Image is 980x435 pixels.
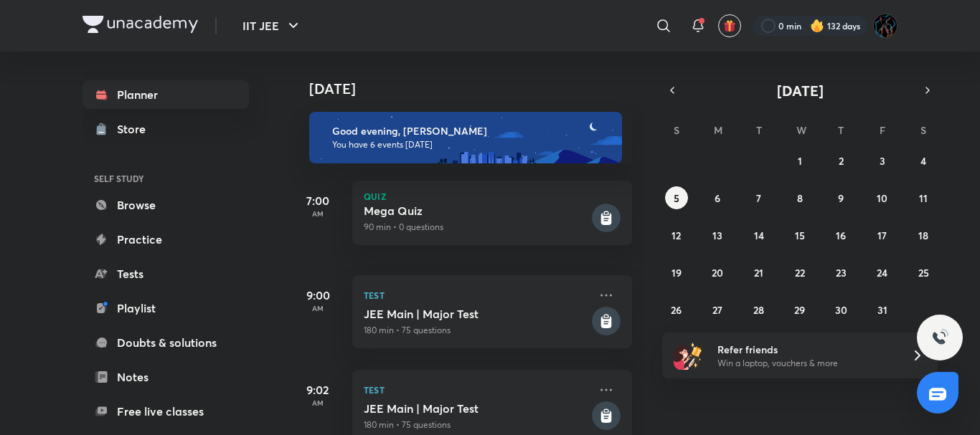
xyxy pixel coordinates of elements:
[912,224,935,247] button: October 18, 2025
[665,261,688,284] button: October 19, 2025
[665,298,688,321] button: October 26, 2025
[748,261,771,284] button: October 21, 2025
[754,229,764,242] abbr: October 14, 2025
[83,16,198,33] img: Company Logo
[672,266,682,279] abbr: October 19, 2025
[788,298,811,321] button: October 29, 2025
[877,229,887,242] abbr: October 17, 2025
[364,381,589,398] p: Test
[309,80,646,97] h4: [DATE]
[912,261,935,284] button: October 25, 2025
[682,80,918,100] button: [DATE]
[795,229,805,242] abbr: October 15, 2025
[718,14,741,37] button: avatar
[912,149,935,172] button: October 4, 2025
[706,298,729,321] button: October 27, 2025
[364,401,589,416] h5: JEE Main | Major Test
[706,224,729,247] button: October 13, 2025
[829,149,852,172] button: October 2, 2025
[871,261,894,284] button: October 24, 2025
[83,191,249,219] a: Browse
[715,191,720,205] abbr: October 6, 2025
[754,266,763,279] abbr: October 21, 2025
[83,115,249,143] a: Store
[289,287,347,304] h5: 9:00
[364,419,589,431] p: 180 min • 75 questions
[706,186,729,209] button: October 6, 2025
[880,123,885,137] abbr: Friday
[838,123,844,137] abbr: Thursday
[717,342,894,357] h6: Refer friends
[920,123,926,137] abbr: Saturday
[794,303,805,317] abbr: October 29, 2025
[829,261,852,284] button: October 23, 2025
[788,149,811,172] button: October 1, 2025
[714,123,722,137] abbr: Monday
[717,357,894,370] p: Win a laptop, vouchers & more
[289,192,347,209] h5: 7:00
[836,266,847,279] abbr: October 23, 2025
[877,266,887,279] abbr: October 24, 2025
[83,397,249,426] a: Free live classes
[83,363,249,391] a: Notes
[756,191,761,205] abbr: October 7, 2025
[364,287,589,304] p: Test
[674,123,679,137] abbr: Sunday
[289,398,347,407] p: AM
[364,307,589,321] h5: JEE Main | Major Test
[871,186,894,209] button: October 10, 2025
[918,229,928,242] abbr: October 18, 2025
[665,224,688,247] button: October 12, 2025
[712,266,723,279] abbr: October 20, 2025
[871,149,894,172] button: October 3, 2025
[712,229,722,242] abbr: October 13, 2025
[788,261,811,284] button: October 22, 2025
[829,298,852,321] button: October 30, 2025
[835,303,847,317] abbr: October 30, 2025
[671,303,682,317] abbr: October 26, 2025
[364,221,589,234] p: 90 min • 0 questions
[753,303,764,317] abbr: October 28, 2025
[877,303,887,317] abbr: October 31, 2025
[877,191,887,205] abbr: October 10, 2025
[364,324,589,337] p: 180 min • 75 questions
[756,123,762,137] abbr: Tuesday
[920,154,926,168] abbr: October 4, 2025
[712,303,722,317] abbr: October 27, 2025
[289,209,347,218] p: AM
[289,381,347,398] h5: 9:02
[83,294,249,322] a: Playlist
[332,125,609,138] h6: Good evening, [PERSON_NAME]
[912,186,935,209] button: October 11, 2025
[117,120,154,138] div: Store
[674,191,679,205] abbr: October 5, 2025
[83,225,249,254] a: Practice
[838,191,844,205] abbr: October 9, 2025
[829,224,852,247] button: October 16, 2025
[880,154,885,168] abbr: October 3, 2025
[332,139,609,150] p: You have 6 events [DATE]
[871,298,894,321] button: October 31, 2025
[83,259,249,288] a: Tests
[748,224,771,247] button: October 14, 2025
[674,341,702,370] img: referral
[797,191,803,205] abbr: October 8, 2025
[672,229,681,242] abbr: October 12, 2025
[777,81,824,100] span: [DATE]
[839,154,844,168] abbr: October 2, 2025
[289,304,347,312] p: AM
[748,186,771,209] button: October 7, 2025
[665,186,688,209] button: October 5, 2025
[83,80,249,109] a: Planner
[836,229,846,242] abbr: October 16, 2025
[919,191,928,205] abbr: October 11, 2025
[871,224,894,247] button: October 17, 2025
[706,261,729,284] button: October 20, 2025
[309,112,622,163] img: evening
[873,14,897,38] img: Umang Raj
[788,186,811,209] button: October 8, 2025
[918,266,929,279] abbr: October 25, 2025
[83,16,198,37] a: Company Logo
[234,11,311,40] button: IIT JEE
[83,328,249,357] a: Doubts & solutions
